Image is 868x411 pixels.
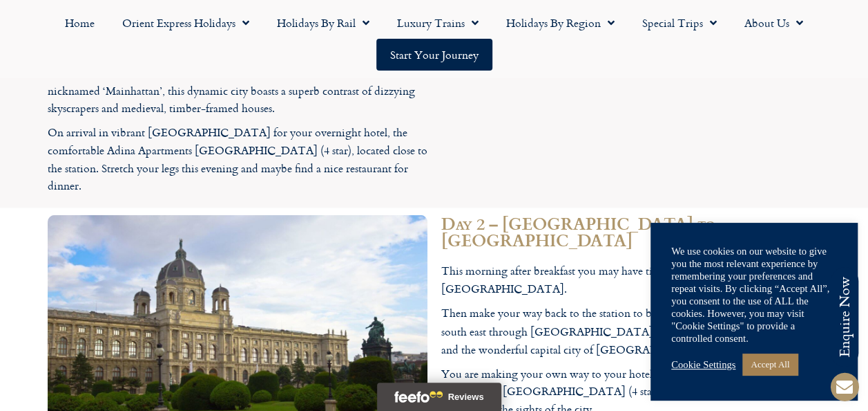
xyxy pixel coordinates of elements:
a: Orient Express Holidays [108,7,263,39]
h2: Day 2 – [GEOGRAPHIC_DATA] to [GEOGRAPHIC_DATA] [441,215,821,248]
nav: Menu [7,7,861,71]
p: On arrival in vibrant [GEOGRAPHIC_DATA] for your overnight hotel, the comfortable Adina Apartment... [48,124,427,194]
a: Home [51,7,108,39]
a: About Us [731,7,817,39]
a: Cookie Settings [671,358,735,371]
a: Holidays by Rail [263,7,383,39]
div: We use cookies on our website to give you the most relevant experience by remembering your prefer... [671,245,837,345]
a: Special Trips [628,7,731,39]
p: Then make your way back to the station to board the service as you travel south east through [GEO... [441,304,821,359]
a: Start your Journey [376,39,492,71]
p: This morning after breakfast you may have time for a whistle-stop tour of [GEOGRAPHIC_DATA]. [441,262,821,298]
a: Holidays by Region [492,7,628,39]
a: Accept All [742,354,798,375]
a: Luxury Trains [383,7,492,39]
